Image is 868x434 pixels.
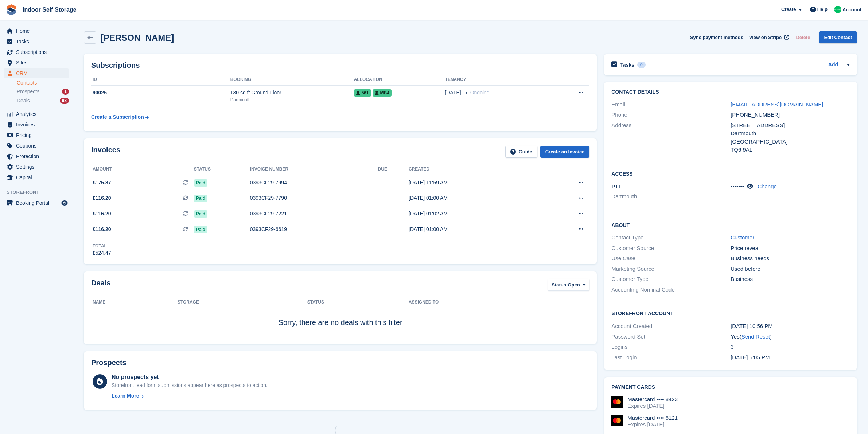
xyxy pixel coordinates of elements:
[731,138,850,146] div: [GEOGRAPHIC_DATA]
[17,97,30,104] span: Deals
[16,68,60,78] span: CRM
[731,275,850,284] div: Business
[470,90,490,95] span: Ongoing
[409,297,589,308] th: Assigned to
[112,392,268,400] a: Learn More
[91,110,149,124] a: Create a Subscription
[16,162,60,172] span: Settings
[250,226,378,233] div: 0393CF29-6619
[194,226,207,233] span: Paid
[828,61,838,69] a: Add
[552,281,568,289] span: Status:
[16,58,60,68] span: Sites
[627,403,678,409] div: Expires [DATE]
[611,275,731,284] div: Customer Type
[101,33,174,43] h2: [PERSON_NAME]
[749,34,782,41] span: View on Stripe
[93,194,111,202] span: £116.20
[758,183,777,189] a: Change
[409,194,539,202] div: [DATE] 01:00 AM
[4,172,69,183] a: menu
[505,146,537,158] a: Guide
[60,199,69,207] a: Preview store
[409,210,539,218] div: [DATE] 01:02 AM
[112,373,268,382] div: No prospects yet
[731,234,754,241] a: Customer
[91,146,120,158] h2: Invoices
[445,89,461,97] span: [DATE]
[4,58,69,68] a: menu
[16,109,60,119] span: Analytics
[611,121,731,154] div: Address
[740,333,772,340] span: ( )
[611,244,731,253] div: Customer Source
[611,322,731,331] div: Account Created
[91,113,144,121] div: Create a Subscription
[354,89,371,97] span: 561
[568,281,580,289] span: Open
[194,210,207,218] span: Paid
[16,130,60,140] span: Pricing
[611,265,731,273] div: Marketing Source
[834,6,841,13] img: Helen Nicholls
[742,333,770,340] a: Send Reset
[16,172,60,183] span: Capital
[17,88,69,95] a: Prospects 1
[731,286,850,294] div: -
[194,195,207,202] span: Paid
[611,192,731,201] li: Dartmouth
[793,31,813,43] button: Delete
[279,318,402,327] span: Sorry, there are no deals with this filter
[91,164,194,175] th: Amount
[731,121,850,130] div: [STREET_ADDRESS]
[4,120,69,130] a: menu
[611,111,731,119] div: Phone
[16,47,60,57] span: Subscriptions
[627,396,678,403] div: Mastercard •••• 8423
[20,4,79,16] a: Indoor Self Storage
[16,151,60,161] span: Protection
[611,183,620,189] span: PTI
[627,415,678,421] div: Mastercard •••• 8121
[4,47,69,57] a: menu
[4,151,69,161] a: menu
[250,194,378,202] div: 0393CF29-7790
[611,384,850,390] h2: Payment cards
[746,31,790,43] a: View on Stripe
[611,353,731,362] div: Last Login
[4,26,69,36] a: menu
[731,129,850,138] div: Dartmouth
[4,141,69,151] a: menu
[93,210,111,218] span: £116.20
[540,146,590,158] a: Create an Invoice
[611,89,850,95] h2: Contact Details
[445,74,553,86] th: Tenancy
[842,6,861,13] span: Account
[611,309,850,317] h2: Storefront Account
[91,359,126,367] h2: Prospects
[611,286,731,294] div: Accounting Nominal Code
[731,183,744,189] span: •••••••
[91,74,230,86] th: ID
[731,322,850,331] div: [DATE] 10:56 PM
[731,111,850,119] div: [PHONE_NUMBER]
[4,68,69,78] a: menu
[230,74,354,86] th: Booking
[637,62,646,68] div: 0
[373,89,392,97] span: MB4
[378,164,409,175] th: Due
[819,31,857,43] a: Edit Contact
[611,170,850,177] h2: Access
[17,88,39,95] span: Prospects
[91,61,589,70] h2: Subscriptions
[548,279,589,291] button: Status: Open
[91,89,230,97] div: 90025
[781,6,796,13] span: Create
[178,297,307,308] th: Storage
[91,279,110,292] h2: Deals
[731,101,823,107] a: [EMAIL_ADDRESS][DOMAIN_NAME]
[611,221,850,228] h2: About
[93,249,111,257] div: £524.47
[4,198,69,208] a: menu
[4,36,69,47] a: menu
